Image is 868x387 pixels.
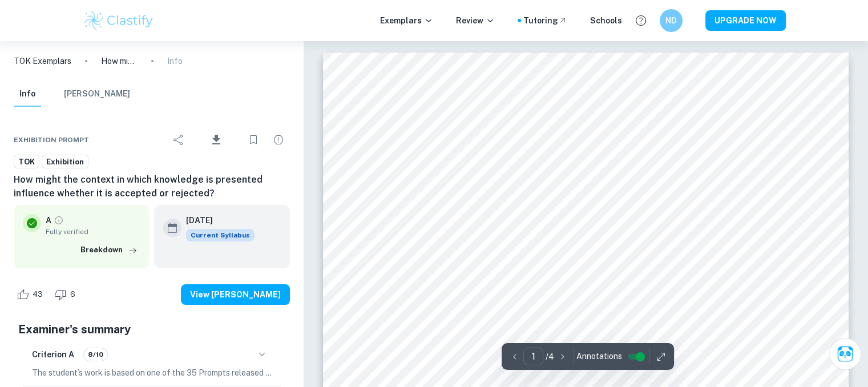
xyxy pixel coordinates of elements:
[380,14,433,27] p: Exemplars
[54,215,64,225] a: Grade fully verified
[84,349,107,360] span: 8/10
[64,82,130,107] button: [PERSON_NAME]
[14,55,71,67] a: TOK Exemplars
[42,155,88,169] a: Exhibition
[631,11,651,30] button: Help and Feedback
[267,128,290,151] div: Report issue
[14,285,49,304] div: Like
[546,350,554,363] p: / 4
[46,214,51,227] p: A
[32,348,74,361] h6: Criterion A
[51,285,82,304] div: Dislike
[660,9,683,32] button: ND
[46,227,140,237] span: Fully verified
[14,155,39,169] a: TOK
[456,14,495,27] p: Review
[83,9,155,32] img: Clastify logo
[167,128,190,151] div: Share
[26,289,49,300] span: 43
[167,55,183,67] p: Info
[590,14,622,27] a: Schools
[664,14,677,27] h6: ND
[32,366,272,379] p: The student’s work is based on one of the 35 Prompts released by the IBO, specifically addressing...
[242,128,265,151] div: Bookmark
[64,289,82,300] span: 6
[192,125,240,155] div: Download
[186,214,245,227] h6: [DATE]
[14,82,41,107] button: Info
[186,229,255,241] div: This exemplar is based on the current syllabus. Feel free to refer to it for inspiration/ideas wh...
[829,338,861,370] button: Ask Clai
[186,229,255,241] span: Current Syllabus
[14,173,290,200] h6: How might the context in which knowledge is presented influence whether it is accepted or rejected?
[14,135,89,145] span: Exhibition Prompt
[14,156,39,168] span: TOK
[18,321,285,338] h5: Examiner's summary
[576,350,622,362] span: Annotations
[705,10,786,31] button: UPGRADE NOW
[101,55,138,67] p: How might the context in which knowledge is presented influence whether it is accepted or rejected?
[181,284,290,305] button: View [PERSON_NAME]
[42,156,88,168] span: Exhibition
[78,241,140,259] button: Breakdown
[523,14,567,27] a: Tutoring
